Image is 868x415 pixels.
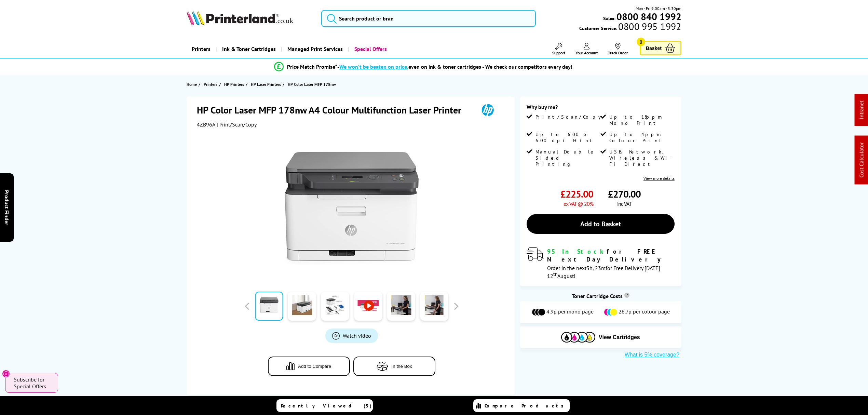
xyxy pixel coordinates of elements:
[547,247,607,255] span: 95 In Stock
[287,63,337,70] span: Price Match Promise*
[624,293,629,298] sup: Cost per page
[197,104,468,116] h1: HP Color Laser MFP 178nw A4 Colour Multifunction Laser Printer
[527,247,675,279] div: modal_delivery
[640,41,681,55] a: Basket 0
[535,149,599,167] span: Manual Double Sided Printing
[609,149,673,167] span: USB, Network, Wireless & Wi-Fi Direct
[603,15,615,22] span: Sales:
[616,10,681,23] b: 0800 840 1992
[520,293,681,299] div: Toner Cartridge Costs
[298,364,331,369] span: Add to Compare
[204,81,219,88] a: Printers
[637,38,645,46] span: 0
[348,40,392,58] a: Special Offers
[251,81,283,88] a: HP Laser Printers
[608,43,628,55] a: Track Order
[281,403,372,409] span: Recently Viewed (5)
[858,143,865,178] a: Cost Calculator
[560,188,593,200] span: £225.00
[535,131,599,144] span: Up to 600 x 600 dpi Print
[222,40,276,58] span: Ink & Toner Cartridges
[575,50,598,55] span: Your Account
[564,200,593,207] span: ex VAT @ 20%
[187,40,216,58] a: Printers
[321,10,536,27] input: Search product or bran
[547,247,675,263] div: for FREE Next Day Delivery
[268,357,350,376] button: Add to Compare
[485,403,567,409] span: Compare Products
[339,63,408,70] span: We won’t be beaten on price,
[473,399,570,412] a: Compare Products
[552,43,565,55] a: Support
[617,23,681,30] span: 0800 995 1992
[599,334,640,340] span: View Cartridges
[217,121,257,128] span: | Print/Scan/Copy
[14,376,51,390] span: Subscribe for Special Offers
[337,63,572,70] div: - even on ink & toner cartridges - We check our competitors every day!
[187,81,197,88] span: Home
[552,50,565,55] span: Support
[615,13,681,20] a: 0800 840 1992
[392,364,412,369] span: In the Box
[353,357,435,376] button: In the Box
[251,81,281,88] span: HP Laser Printers
[609,114,673,126] span: Up to 18ppm Mono Print
[546,308,594,316] span: 4.9p per mono page
[527,214,675,234] a: Add to Basket
[197,121,215,128] span: 4ZB96A
[646,43,662,53] span: Basket
[216,40,281,58] a: Ink & Toner Cartridges
[609,131,673,144] span: Up to 4ppm Colour Print
[858,101,865,119] a: Intranet
[281,40,348,58] a: Managed Print Services
[2,370,10,378] button: Close
[619,308,670,316] span: 26.7p per colour page
[325,329,378,343] a: Product_All_Videos
[288,82,336,87] span: HP Color Laser MFP 178nw
[285,142,419,276] img: HP Color Laser MFP 178nw
[586,265,606,271] span: 3h, 23m
[608,188,641,200] span: £270.00
[561,332,595,343] img: Cartridges
[472,104,503,116] img: HP
[187,81,199,88] a: Home
[224,81,246,88] a: HP Printers
[527,104,675,114] div: Why buy me?
[204,81,217,88] span: Printers
[224,81,244,88] span: HP Printers
[553,271,557,277] sup: th
[343,332,371,339] span: Watch video
[187,10,313,27] a: Printerland Logo
[3,190,10,225] span: Product Finder
[547,265,660,279] span: Order in the next for Free Delivery [DATE] 12 August!
[579,23,681,31] span: Customer Service:
[187,10,293,25] img: Printerland Logo
[164,61,682,73] li: modal_Promise
[525,332,676,343] button: View Cartridges
[623,351,681,358] button: What is 5% coverage?
[643,176,675,181] a: View more details
[575,43,598,55] a: Your Account
[535,114,606,120] span: Print/Scan/Copy
[636,5,681,12] span: Mon - Fri 9:00am - 5:30pm
[617,200,632,207] span: inc VAT
[276,399,373,412] a: Recently Viewed (5)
